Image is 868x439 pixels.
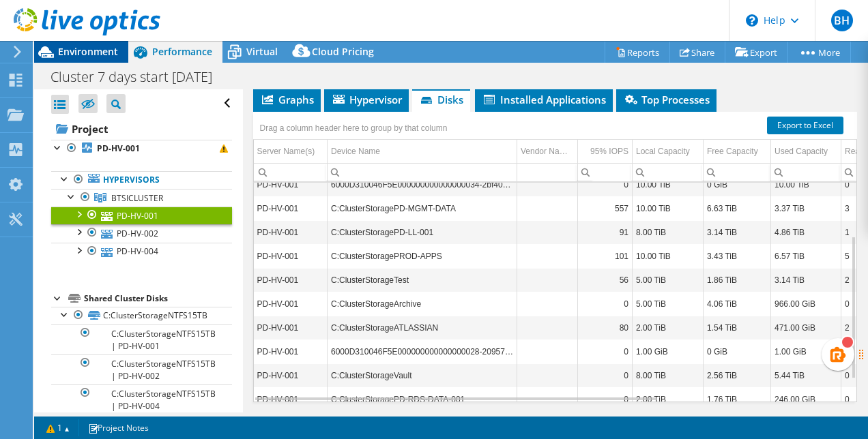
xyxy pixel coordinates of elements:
[246,45,278,58] span: Virtual
[704,140,771,164] td: Free Capacity Column
[775,143,828,160] div: Used Capacity
[771,163,841,181] td: Column Used Capacity, Filter cell
[517,268,578,292] td: Column Vendor Name*, Value
[771,220,841,244] td: Column Used Capacity, Value 4.86 TiB
[578,387,633,411] td: Column 95% IOPS, Value 0
[771,172,841,196] td: Column Used Capacity, Value 10.00 TiB
[254,244,328,268] td: Column Server Name(s), Value PD-HV-001
[328,163,517,181] td: Column Device Name, Filter cell
[328,292,517,316] td: Column Device Name, Value C:ClusterStorageArchive
[578,220,633,244] td: Column 95% IOPS, Value 91
[578,292,633,316] td: Column 95% IOPS, Value 0
[254,316,328,339] td: Column Server Name(s), Value PD-HV-001
[633,172,704,196] td: Column Local Capacity, Value 10.00 TiB
[51,171,232,189] a: Hypervisors
[771,244,841,268] td: Column Used Capacity, Value 6.57 TiB
[578,140,633,164] td: 95% IOPS Column
[767,117,843,134] a: Export to Excel
[633,140,704,164] td: Local Capacity Column
[111,192,163,204] span: BTSICLUSTER
[633,220,704,244] td: Column Local Capacity, Value 8.00 TiB
[517,339,578,363] td: Column Vendor Name*, Value
[704,196,771,220] td: Column Free Capacity, Value 6.63 TiB
[253,112,858,402] div: Data grid
[328,268,517,292] td: Column Device Name, Value C:ClusterStorageTest
[771,196,841,220] td: Column Used Capacity, Value 3.37 TiB
[37,419,79,436] a: 1
[704,172,771,196] td: Column Free Capacity, Value 0 GiB
[771,387,841,411] td: Column Used Capacity, Value 246.00 GiB
[633,316,704,339] td: Column Local Capacity, Value 2.00 TiB
[51,243,232,260] a: PD-HV-004
[254,163,328,181] td: Column Server Name(s), Filter cell
[254,292,328,316] td: Column Server Name(s), Value PD-HV-001
[633,163,704,181] td: Column Local Capacity, Filter cell
[419,93,463,106] span: Disks
[51,307,232,324] a: C:ClusterStorageNTFS15TB
[633,268,704,292] td: Column Local Capacity, Value 5.00 TiB
[517,292,578,316] td: Column Vendor Name*, Value
[746,14,758,27] svg: \n
[51,140,232,157] a: PD-HV-001
[704,220,771,244] td: Column Free Capacity, Value 3.14 TiB
[254,339,328,363] td: Column Server Name(s), Value PD-HV-001
[328,339,517,363] td: Column Device Name, Value 6000D310046F5E000000000000000028-2095791c
[704,316,771,339] td: Column Free Capacity, Value 1.54 TiB
[254,172,328,196] td: Column Server Name(s), Value PD-HV-001
[254,140,328,164] td: Server Name(s) Column
[517,316,578,339] td: Column Vendor Name*, Value
[257,119,451,138] div: Drag a column header here to group by that column
[633,387,704,411] td: Column Local Capacity, Value 2.00 TiB
[787,42,851,63] a: More
[704,363,771,387] td: Column Free Capacity, Value 2.56 TiB
[51,354,232,384] a: C:ClusterStorageNTFS15TB | PD-HV-002
[517,220,578,244] td: Column Vendor Name*, Value
[517,163,578,181] td: Column Vendor Name*, Filter cell
[254,363,328,387] td: Column Server Name(s), Value PD-HV-001
[704,268,771,292] td: Column Free Capacity, Value 1.86 TiB
[521,143,574,160] div: Vendor Name*
[482,93,606,106] span: Installed Applications
[328,387,517,411] td: Column Device Name, Value C:ClusterStoragePD-RDS-DATA-001
[578,268,633,292] td: Column 95% IOPS, Value 56
[328,140,517,164] td: Device Name Column
[328,220,517,244] td: Column Device Name, Value C:ClusterStoragePD-LL-001
[771,339,841,363] td: Column Used Capacity, Value 1.00 GiB
[331,143,380,160] div: Device Name
[78,419,158,436] a: Project Notes
[771,140,841,164] td: Used Capacity Column
[517,172,578,196] td: Column Vendor Name*, Value
[254,196,328,220] td: Column Server Name(s), Value PD-HV-001
[704,163,771,181] td: Column Free Capacity, Filter cell
[51,207,232,224] a: PD-HV-001
[328,244,517,268] td: Column Device Name, Value C:ClusterStoragePROD-APPS
[51,118,232,140] a: Project
[590,143,628,160] div: 95% IOPS
[578,363,633,387] td: Column 95% IOPS, Value 0
[58,45,118,58] span: Environment
[51,224,232,242] a: PD-HV-002
[633,244,704,268] td: Column Local Capacity, Value 10.00 TiB
[707,143,758,160] div: Free Capacity
[669,42,725,63] a: Share
[578,244,633,268] td: Column 95% IOPS, Value 101
[328,363,517,387] td: Column Device Name, Value C:ClusterStorageVault
[84,290,232,307] div: Shared Cluster Disks
[704,244,771,268] td: Column Free Capacity, Value 3.43 TiB
[633,196,704,220] td: Column Local Capacity, Value 10.00 TiB
[704,292,771,316] td: Column Free Capacity, Value 4.06 TiB
[578,196,633,220] td: Column 95% IOPS, Value 557
[331,93,402,106] span: Hypervisor
[152,45,212,58] span: Performance
[51,189,232,207] a: BTSICLUSTER
[254,220,328,244] td: Column Server Name(s), Value PD-HV-001
[704,387,771,411] td: Column Free Capacity, Value 1.76 TiB
[725,42,788,63] a: Export
[517,196,578,220] td: Column Vendor Name*, Value
[704,339,771,363] td: Column Free Capacity, Value 0 GiB
[771,316,841,339] td: Column Used Capacity, Value 471.00 GiB
[633,363,704,387] td: Column Local Capacity, Value 8.00 TiB
[260,93,314,106] span: Graphs
[831,10,853,31] span: BH
[97,142,140,154] b: PD-HV-001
